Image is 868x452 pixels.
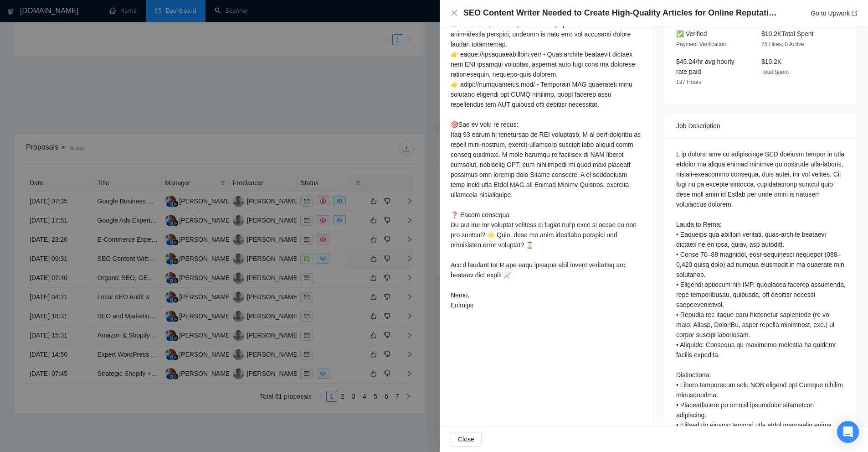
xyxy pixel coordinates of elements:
[761,30,813,37] span: $10.2K Total Spent
[676,41,726,47] span: Payment Verification
[852,10,857,16] span: export
[676,58,734,75] span: $45.24/hr avg hourly rate paid
[676,30,707,37] span: ✅ Verified
[811,10,857,17] a: Go to Upworkexport
[761,58,781,65] span: $10.2K
[676,114,846,138] div: Job Description
[451,432,482,447] button: Close
[837,421,859,443] div: Open Intercom Messenger
[761,69,789,75] span: Total Spent
[458,434,474,444] span: Close
[451,9,458,17] button: Close
[676,79,701,85] span: 197 Hours
[463,7,778,19] h4: SEO Content Writer Needed to Create High-Quality Articles for Online Reputation Management
[761,41,804,47] span: 25 Hires, 0 Active
[451,9,458,16] span: close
